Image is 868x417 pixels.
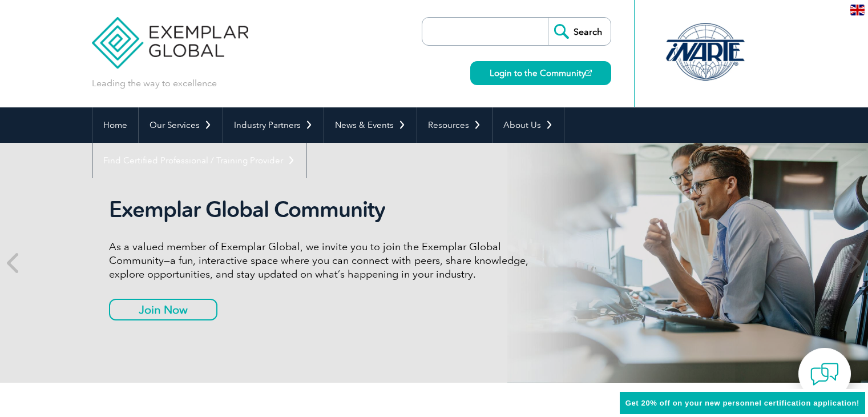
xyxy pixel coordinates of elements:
[850,5,865,15] img: en
[92,143,306,178] a: Find Certified Professional / Training Provider
[417,107,492,143] a: Resources
[470,61,611,85] a: Login to the Community
[109,299,217,320] a: Join Now
[625,399,859,407] span: Get 20% off on your new personnel certification application!
[109,197,537,223] h2: Exemplar Global Community
[109,240,537,281] p: As a valued member of Exemplar Global, we invite you to join the Exemplar Global Community—a fun,...
[548,18,611,45] input: Search
[586,70,592,76] img: open_square.png
[139,107,223,143] a: Our Services
[92,107,138,143] a: Home
[324,107,417,143] a: News & Events
[810,360,839,388] img: contact-chat.png
[223,107,324,143] a: Industry Partners
[92,77,217,90] p: Leading the way to excellence
[492,107,564,143] a: About Us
